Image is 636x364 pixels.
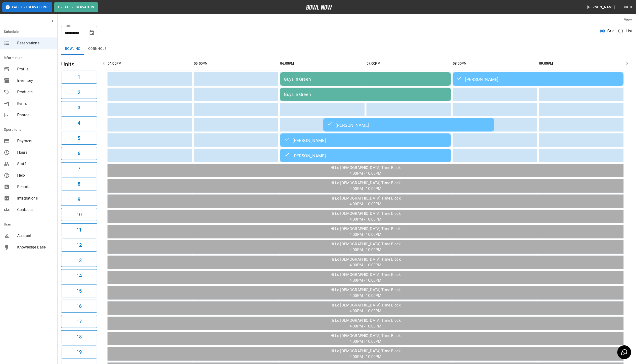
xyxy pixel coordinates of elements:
[61,71,97,84] button: 1
[194,57,278,70] th: 05:00PM
[61,208,97,221] button: 10
[17,40,54,46] span: Reservations
[17,244,54,250] span: Knowledge Base
[17,78,54,84] span: Inventory
[61,132,97,145] button: 5
[61,300,97,313] button: 16
[76,287,82,295] h6: 15
[76,348,82,356] h6: 19
[78,134,80,142] h6: 5
[76,333,82,341] h6: 18
[61,254,97,267] button: 13
[61,239,97,252] button: 12
[76,226,82,234] h6: 11
[61,223,97,236] button: 11
[78,89,80,96] h6: 2
[78,73,80,81] h6: 1
[619,3,636,12] button: Logout
[284,77,447,82] div: Guys in Green
[61,43,84,55] button: Bowling
[61,315,97,328] button: 17
[76,211,82,218] h6: 10
[17,184,54,190] span: Reports
[61,269,97,282] button: 14
[76,302,82,310] h6: 16
[61,116,97,129] button: 4
[17,66,54,72] span: Profile
[78,195,80,203] h6: 9
[457,76,620,82] div: [PERSON_NAME]
[17,101,54,106] span: Items
[2,2,52,12] button: Pause Reservations
[17,89,54,95] span: Products
[108,57,192,70] th: 04:00PM
[78,104,80,111] h6: 3
[76,257,82,264] h6: 13
[327,122,490,128] div: [PERSON_NAME]
[280,57,365,70] th: 06:00PM
[284,92,447,97] div: Guys in Green
[624,17,632,22] label: View
[17,233,54,239] span: Account
[61,43,632,55] div: inventory tabs
[585,3,617,12] button: [PERSON_NAME]
[76,272,82,280] h6: 14
[61,101,97,114] button: 3
[17,207,54,213] span: Contacts
[78,150,80,157] h6: 6
[61,147,97,160] button: 6
[367,57,451,70] th: 07:00PM
[306,5,332,10] img: logo
[61,346,97,359] button: 19
[17,138,54,144] span: Payment
[76,318,82,325] h6: 17
[61,86,97,99] button: 2
[284,137,447,143] div: [PERSON_NAME]
[78,119,80,127] h6: 4
[17,161,54,167] span: Staff
[539,57,624,70] th: 09:00PM
[76,241,82,249] h6: 12
[17,112,54,118] span: Photos
[17,150,54,155] span: Hours
[78,165,80,173] h6: 7
[608,28,615,34] span: Grid
[54,2,98,12] button: Create Reservation
[17,173,54,178] span: Help
[78,180,80,188] h6: 8
[84,43,110,55] button: Cornhole
[61,162,97,175] button: 7
[87,28,97,37] button: Choose date, selected date is Sep 24, 2025
[453,57,537,70] th: 08:00PM
[284,153,447,158] div: [PERSON_NAME]
[17,195,54,201] span: Integrations
[61,178,97,190] button: 8
[626,28,632,34] span: List
[61,193,97,206] button: 9
[61,330,97,343] button: 18
[61,61,97,68] h5: Units
[61,285,97,297] button: 15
